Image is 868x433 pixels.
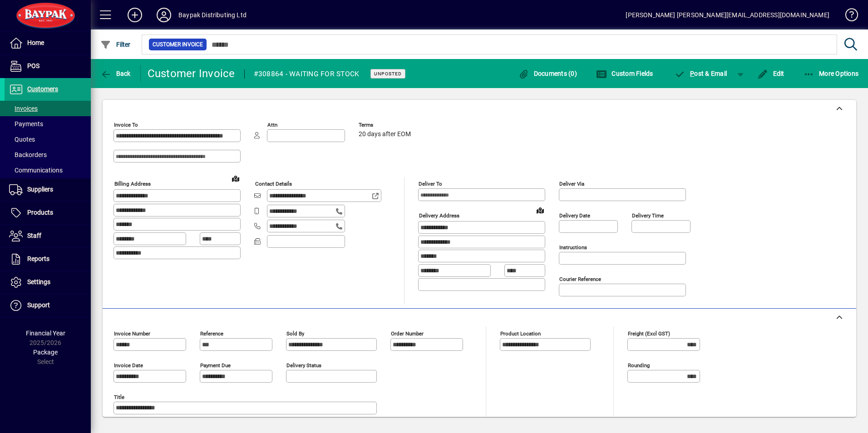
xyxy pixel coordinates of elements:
mat-label: Attn [267,122,277,128]
button: Custom Fields [594,65,656,82]
mat-label: Freight (excl GST) [628,330,670,337]
span: Quotes [9,136,35,143]
span: Home [27,39,44,46]
span: Suppliers [27,186,53,193]
span: Support [27,301,50,309]
span: Backorders [9,151,47,158]
span: Filter [100,41,131,48]
a: Invoices [5,101,91,116]
mat-label: Instructions [559,244,587,251]
mat-label: Reference [200,330,223,337]
span: Edit [757,70,784,77]
span: Customers [27,85,58,93]
mat-label: Deliver To [419,181,442,187]
a: View on map [228,171,243,186]
span: POS [27,62,39,69]
button: Post & Email [670,65,732,82]
a: Suppliers [5,178,91,201]
mat-label: Rounding [628,362,650,369]
a: Home [5,32,91,54]
mat-label: Payment due [200,362,231,369]
span: Customer Invoice [153,40,203,49]
div: Customer Invoice [148,66,235,81]
app-page-header-button: Back [91,65,141,82]
button: More Options [801,65,861,82]
span: Package [33,349,58,356]
span: Products [27,209,53,216]
mat-label: Sold by [286,330,304,337]
mat-label: Title [114,394,124,400]
mat-label: Delivery status [286,362,321,369]
mat-label: Invoice date [114,362,143,369]
a: Knowledge Base [838,2,857,31]
button: Add [120,7,149,23]
a: Communications [5,162,91,178]
div: #308864 - WAITING FOR STOCK [254,67,360,81]
a: Reports [5,248,91,271]
span: Financial Year [26,330,65,337]
button: Filter [98,36,133,53]
a: Support [5,294,91,317]
a: Settings [5,271,91,294]
span: 20 days after EOM [359,131,411,138]
span: Staff [27,232,41,239]
span: Unposted [374,71,402,77]
a: Quotes [5,132,91,147]
mat-label: Invoice To [114,122,138,128]
a: Staff [5,225,91,247]
span: More Options [804,70,859,77]
span: Reports [27,255,49,262]
span: P [690,70,694,77]
mat-label: Deliver via [559,181,584,187]
div: Baypak Distributing Ltd [178,8,247,22]
span: Terms [359,122,413,128]
span: Back [100,70,131,77]
a: View on map [533,203,547,217]
a: Backorders [5,147,91,162]
mat-label: Courier Reference [559,276,601,282]
button: Profile [149,7,178,23]
span: Invoices [9,105,38,112]
span: Payments [9,120,43,128]
a: Products [5,202,91,224]
button: Back [98,65,133,82]
div: [PERSON_NAME] [PERSON_NAME][EMAIL_ADDRESS][DOMAIN_NAME] [626,8,829,22]
mat-label: Order number [391,330,424,337]
span: ost & Email [675,70,727,77]
span: Custom Fields [596,70,653,77]
a: POS [5,55,91,78]
mat-label: Invoice number [114,330,150,337]
mat-label: Product location [500,330,541,337]
button: Documents (0) [516,65,579,82]
span: Documents (0) [518,70,577,77]
span: Settings [27,278,50,285]
a: Payments [5,116,91,132]
mat-label: Delivery date [559,212,590,219]
mat-label: Delivery time [632,212,664,219]
span: Communications [9,167,63,174]
button: Edit [755,65,787,82]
